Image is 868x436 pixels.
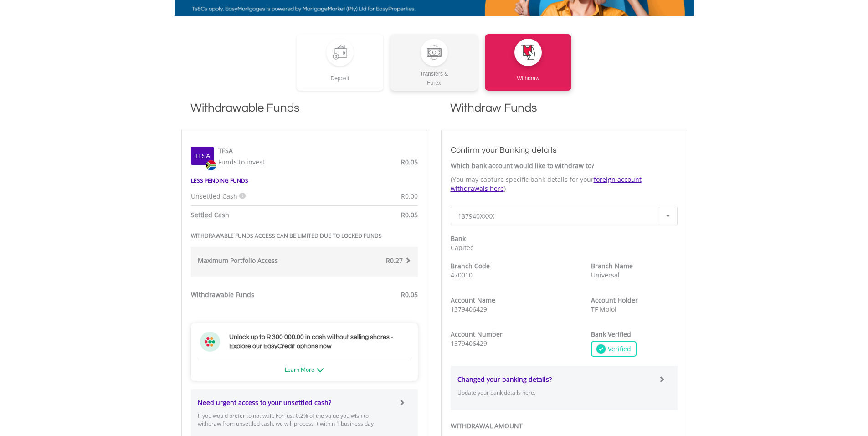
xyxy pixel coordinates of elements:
h1: Withdrawable Funds [181,100,427,125]
span: TF Moloi [591,305,616,313]
img: zar.png [206,160,216,170]
span: R0.05 [401,290,418,299]
div: Deposit [297,66,384,83]
a: Deposit [297,34,384,91]
span: Capitec [451,243,473,252]
span: 1379406429 [451,305,487,313]
label: Tfsa [195,152,210,161]
strong: Settled Cash [191,210,229,219]
p: Update your bank details here. [457,389,652,396]
strong: Bank Verified [591,330,631,339]
img: ec-arrow-down.png [317,368,324,372]
strong: Maximum Portfolio Access [198,256,278,265]
p: If you would prefer to not wait. For just 0.2% of the value you wish to withdraw from unsettled c... [198,412,392,427]
strong: Withdrawable Funds [191,290,254,299]
strong: Bank [451,234,466,243]
strong: WITHDRAWABLE FUNDS ACCESS CAN BE LIMITED DUE TO LOCKED FUNDS [191,232,382,240]
span: R0.27 [386,256,403,265]
img: ec-flower.svg [200,332,220,352]
div: Transfers & Forex [390,66,478,87]
a: Transfers &Forex [390,34,478,91]
label: TFSA [218,146,233,155]
strong: Branch Name [591,262,633,270]
span: R0.00 [401,192,418,200]
span: Universal [591,271,620,279]
strong: Account Name [451,296,495,304]
strong: Which bank account would like to withdraw to? [451,161,594,170]
strong: LESS PENDING FUNDS [191,177,248,185]
p: (You may capture specific bank details for your ) [451,175,678,193]
strong: Account Number [451,330,503,339]
strong: Account Holder [591,296,638,304]
span: R0.05 [401,158,418,166]
strong: Need urgent access to your unsettled cash? [198,398,331,407]
span: Unsettled Cash [191,192,237,200]
a: Withdraw [485,34,572,91]
span: R0.05 [401,210,418,219]
div: Withdraw [485,66,572,83]
strong: Branch Code [451,262,490,270]
span: Funds to invest [218,158,265,166]
span: Verified [606,344,631,354]
h3: Unlock up to R 300 000.00 in cash without selling shares - Explore our EasyCredit options now [229,333,409,351]
span: 1379406429 [451,339,487,348]
strong: Changed your banking details? [457,375,552,384]
label: WITHDRAWAL AMOUNT [451,421,678,431]
a: foreign account withdrawals here [451,175,642,193]
span: 137940XXXX [458,207,657,226]
h3: Confirm your Banking details [451,144,678,157]
a: Learn More [285,366,324,374]
span: 470010 [451,271,473,279]
h1: Withdraw Funds [441,100,687,125]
